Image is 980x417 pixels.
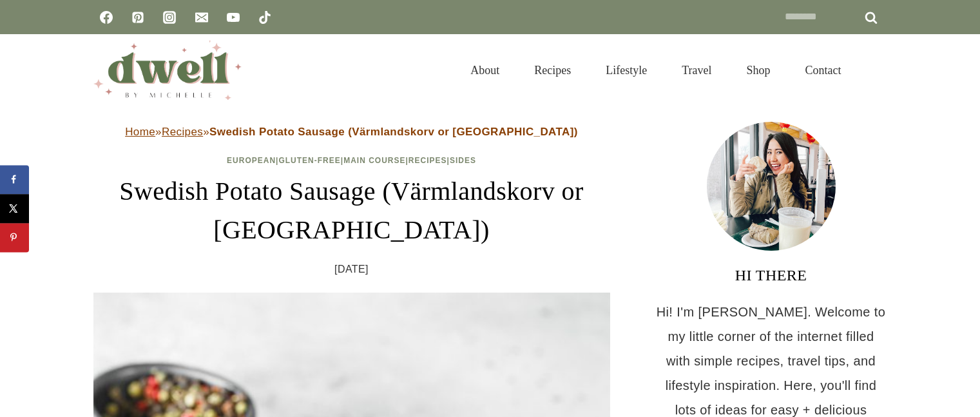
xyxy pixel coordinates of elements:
a: Gluten-Free [278,156,340,165]
a: Contact [788,48,859,93]
a: Shop [729,48,787,93]
time: [DATE] [334,260,369,279]
strong: Swedish Potato Sausage (Värmlandskorv or [GEOGRAPHIC_DATA]) [209,126,578,138]
a: Pinterest [125,5,151,30]
button: View Search Form [865,59,887,81]
a: Main Course [343,156,405,165]
a: TikTok [252,5,278,30]
a: Email [189,5,215,30]
h3: HI THERE [655,264,887,287]
img: DWELL by michelle [93,41,242,100]
a: Instagram [157,5,182,30]
a: Recipes [517,48,588,93]
nav: Primary Navigation [453,48,858,93]
a: Recipes [162,126,203,138]
a: European [227,156,276,165]
span: » » [125,126,578,138]
a: Home [125,126,155,138]
a: Lifestyle [588,48,664,93]
span: | | | | [227,156,476,165]
a: About [453,48,517,93]
h1: Swedish Potato Sausage (Värmlandskorv or [GEOGRAPHIC_DATA]) [93,172,610,249]
a: YouTube [220,5,246,30]
a: Sides [450,156,476,165]
a: Travel [664,48,729,93]
a: Recipes [408,156,447,165]
a: Facebook [93,5,119,30]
